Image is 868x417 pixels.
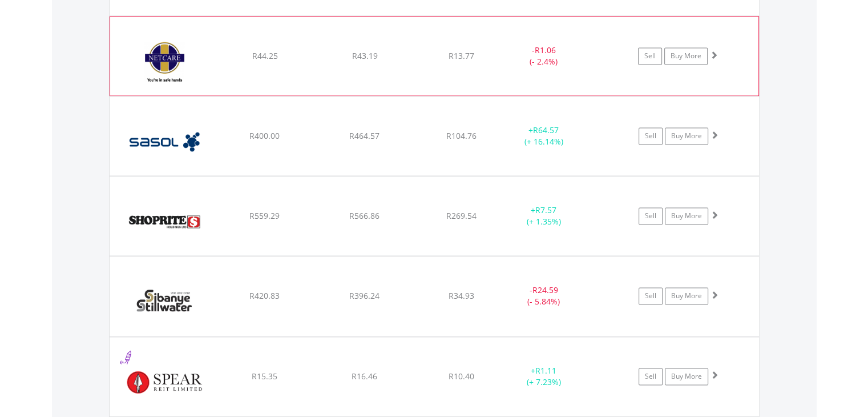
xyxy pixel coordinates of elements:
[532,284,558,295] span: R24.59
[639,368,663,385] a: Sell
[665,207,708,224] a: Buy More
[535,365,556,376] span: R1.11
[446,210,477,221] span: R269.54
[352,50,377,61] span: R43.19
[349,130,380,141] span: R464.57
[639,127,663,145] a: Sell
[352,371,377,382] span: R16.46
[249,130,280,141] span: R400.00
[249,210,280,221] span: R559.29
[501,125,587,147] div: + (+ 16.14%)
[349,290,380,301] span: R396.24
[115,191,213,252] img: EQU.ZA.SHP.png
[349,210,380,221] span: R566.86
[665,368,708,385] a: Buy More
[449,50,474,61] span: R13.77
[249,290,280,301] span: R420.83
[534,45,555,55] span: R1.06
[665,127,708,145] a: Buy More
[115,351,213,413] img: EQU.ZA.SEA.png
[500,45,586,67] div: - (- 2.4%)
[639,207,663,224] a: Sell
[665,287,708,304] a: Buy More
[533,125,559,135] span: R64.57
[446,130,477,141] span: R104.76
[449,290,474,301] span: R34.93
[664,47,708,65] a: Buy More
[252,50,277,61] span: R44.25
[501,205,587,227] div: + (+ 1.35%)
[116,31,214,93] img: EQU.ZA.NTC.png
[501,284,587,307] div: - (- 5.84%)
[501,365,587,388] div: + (+ 7.23%)
[638,47,662,65] a: Sell
[639,287,663,304] a: Sell
[115,271,213,332] img: EQU.ZA.SSW.png
[252,371,277,382] span: R15.35
[449,371,474,382] span: R10.40
[535,205,556,215] span: R7.57
[115,111,213,173] img: EQU.ZA.SOL.png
